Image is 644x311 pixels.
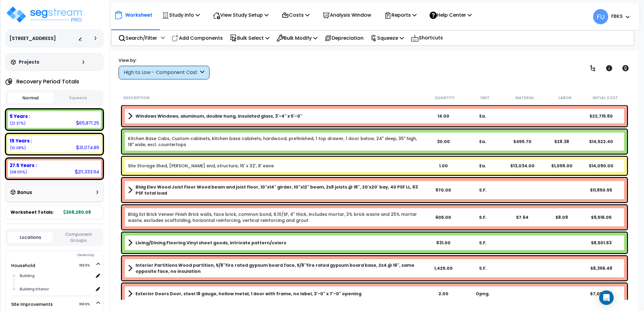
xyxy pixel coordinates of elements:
[128,135,424,148] a: Individual Item
[542,139,581,145] div: $28.38
[581,240,621,246] div: $8,501.63
[10,121,25,126] small: 21.367339076855046%
[230,34,270,42] p: Bulk Select
[408,31,446,45] div: Shortcuts
[515,95,534,100] small: Material
[411,34,443,42] p: Shortcuts
[581,187,621,193] div: $11,850.55
[162,11,200,19] p: Study Info
[558,95,572,100] small: Labor
[424,265,463,271] div: 1,425.00
[463,291,502,297] div: Opng.
[611,13,623,19] b: FBKS
[282,11,310,19] p: Costs
[463,214,502,220] div: S.F.
[463,139,502,145] div: Ea.
[11,209,54,215] span: Worksheet Totals:
[79,301,95,308] span: 100.0%
[55,93,101,103] button: Squeeze
[10,138,32,144] b: 15 Years :
[136,291,361,297] b: Exterior Doors Door, steel 18 gauge, hollow metal, 1 door with frame, no label, 3'-0" x 7'-0" ope...
[424,139,463,145] div: 30.00
[123,95,149,100] small: Description
[463,240,502,246] div: S.F.
[463,113,502,119] div: Ea.
[136,240,286,246] b: Living/Dining Flooring Vinyl sheet goods, intricate pattern/colors
[10,169,27,175] small: 68.5525772537752%
[128,184,424,196] a: Assembly Title
[136,184,424,196] b: Bldg Elev Wood Joist Floor Wood beam and joist floor, 10"x14" girder, 10"x12" beam, 2x8 joists @ ...
[434,95,454,100] small: Quantity
[480,95,489,100] small: Unit
[17,190,32,195] h3: Bonus
[16,79,79,85] h4: Recovery Period Totals
[424,214,463,220] div: 605.00
[5,5,84,24] img: logo_pro_r.png
[593,9,608,24] span: FU
[599,290,614,305] div: Open Intercom Messenger
[119,57,210,63] div: View by:
[76,144,99,151] div: 31,074.89
[124,69,199,76] div: High to Low - Component Cost
[213,11,269,19] p: View Study Setup
[56,231,101,244] button: Component Groups
[323,11,371,19] p: Analysis Window
[8,92,54,103] button: Normal
[75,169,99,175] div: 211,333.94
[128,289,424,298] a: Assembly Title
[76,120,99,126] div: 65,871.25
[424,240,463,246] div: 831.00
[19,59,39,65] h3: Projects
[581,113,621,119] div: $22,715.60
[581,265,621,271] div: $8,356.49
[18,286,93,293] div: Building Interior
[11,301,53,307] a: Site Improvements 100.0%
[581,291,621,297] div: $7,056.07
[136,113,302,119] b: Windows Windows, aluminum, double hung, insulated glass, 3'-4" x 5'-0"
[10,162,37,169] b: 27.5 Years :
[168,31,226,45] div: Add Components
[424,291,463,297] div: 2.00
[542,214,581,220] div: $8.09
[592,95,618,100] small: Initial Cost
[463,163,502,169] div: Ea.
[8,232,53,243] button: Locations
[11,263,35,269] a: Household 100.0%
[371,34,404,42] p: Squeeze
[128,239,424,247] a: Assembly Title
[581,214,621,220] div: $9,516.05
[125,11,152,19] p: Worksheet
[502,139,542,145] div: $455.70
[128,211,424,223] a: Individual Item
[18,252,103,259] div: Ownership
[424,113,463,119] div: 14.00
[324,34,364,42] p: Depreciation
[424,163,463,169] div: 1.00
[424,187,463,193] div: 970.00
[502,163,542,169] div: $13,034.00
[18,272,93,279] div: Building
[172,34,223,42] p: Add Components
[581,139,621,145] div: $14,522.40
[128,163,274,169] a: Individual Item
[118,34,157,42] p: Search/Filter
[9,35,56,42] h3: [STREET_ADDRESS]
[63,209,91,215] b: 308,280.08
[277,34,317,42] p: Bulk Modify
[502,214,542,220] div: $7.64
[581,163,621,169] div: $14,090.00
[463,265,502,271] div: S.F.
[384,11,417,19] p: Reports
[136,262,424,274] b: Interior Partitions Wood partition, 5/8"fire rated gypsum board face, 5/8"fire rated gypsum board...
[10,113,30,119] b: 5 Years :
[321,31,367,45] div: Depreciation
[10,145,26,150] small: 10.080083669369749%
[463,187,502,193] div: S.F.
[430,11,472,19] p: Help Center
[542,163,581,169] div: $1,056.00
[128,112,424,120] a: Assembly Title
[128,262,424,274] a: Assembly Title
[79,262,95,269] span: 100.0%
